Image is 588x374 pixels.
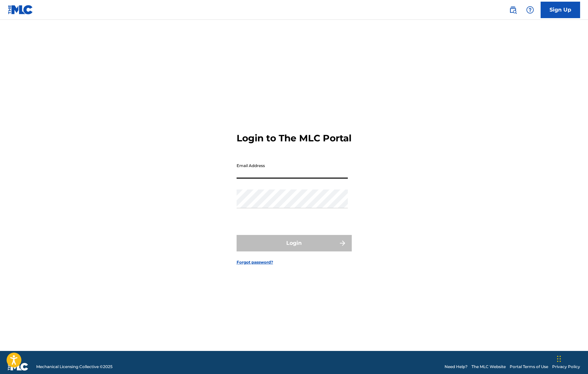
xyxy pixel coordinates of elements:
[445,364,468,370] a: Need Help?
[526,6,534,14] img: help
[509,6,517,14] img: search
[524,3,537,16] div: Help
[555,342,588,374] iframe: Chat Widget
[8,5,33,14] img: MLC Logo
[472,364,506,370] a: The MLC Website
[557,349,561,369] div: Drag
[237,132,351,144] h3: Login to The MLC Portal
[552,364,580,370] a: Privacy Policy
[541,2,580,18] a: Sign Up
[8,363,28,371] img: logo
[237,259,273,265] a: Forgot password?
[510,364,548,370] a: Portal Terms of Use
[36,364,113,370] span: Mechanical Licensing Collective © 2025
[506,3,520,16] a: Public Search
